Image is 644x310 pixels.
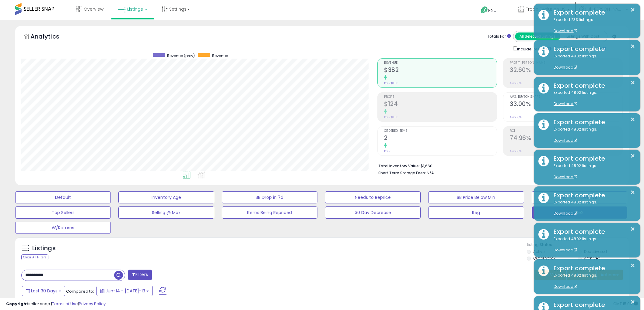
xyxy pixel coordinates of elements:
[554,28,577,33] a: Download
[510,66,622,75] h2: 32.60%
[533,249,544,254] label: Active
[630,298,635,306] button: ×
[549,163,636,180] div: Exported 4802 listings.
[549,154,636,163] div: Export complete
[378,170,426,175] b: Short Term Storage Fees:
[554,174,577,179] a: Download
[549,264,636,273] div: Export complete
[584,256,600,261] label: Archived
[510,81,522,85] small: Prev: N/A
[96,286,153,296] button: Jun-14 - [DATE]-13
[384,100,497,109] h2: $124
[549,227,636,236] div: Export complete
[128,270,152,280] button: Filters
[15,222,111,234] button: W/Returns
[549,236,636,253] div: Exported 4802 listings.
[325,191,421,203] button: Needs to Reprice
[15,191,111,203] button: Default
[549,118,636,127] div: Export complete
[549,81,636,90] div: Export complete
[6,301,106,307] div: seller snap | |
[167,53,195,58] span: Revenue (prev)
[428,191,524,203] button: BB Price Below Min
[533,256,555,261] label: Out of Stock
[630,189,635,196] button: ×
[509,45,559,52] div: Include Returns
[630,6,635,14] button: ×
[510,95,622,99] span: Avg. Buybox Share
[79,301,106,307] a: Privacy Policy
[222,206,317,219] button: Items Being Repriced
[66,288,94,294] span: Compared to:
[549,199,636,216] div: Exported 4802 listings.
[630,152,635,160] button: ×
[22,286,65,296] button: Last 30 Days
[510,100,622,109] h2: 33.00%
[554,284,577,289] a: Download
[510,149,522,153] small: Prev: N/A
[549,301,636,309] div: Export complete
[32,244,56,253] h5: Listings
[630,79,635,87] button: ×
[384,61,497,65] span: Revenue
[549,273,636,290] div: Exported 4802 listings.
[549,8,636,17] div: Export complete
[325,206,421,219] button: 30 Day Decrease
[554,211,577,216] a: Download
[427,170,434,176] span: N/A
[118,191,214,203] button: Inventory Age
[52,301,78,307] a: Terms of Use
[384,129,497,133] span: Ordered Items
[630,262,635,269] button: ×
[476,2,508,20] a: Help
[527,242,629,248] p: Listing States:
[549,90,636,107] div: Exported 4802 listings.
[630,43,635,50] button: ×
[31,288,58,294] span: Last 30 Days
[30,32,71,42] h5: Analytics
[384,66,497,75] h2: $382
[222,191,317,203] button: BB Drop in 7d
[384,115,398,119] small: Prev: $0.00
[106,288,145,294] span: Jun-14 - [DATE]-13
[15,206,111,219] button: Top Sellers
[384,135,497,143] h2: 2
[532,206,627,219] button: De2
[428,206,524,219] button: Reg
[6,301,28,307] strong: Copyright
[21,254,48,260] div: Clear All Filters
[384,81,398,85] small: Prev: $0.00
[127,6,143,12] span: Listings
[549,17,636,34] div: Exported 233 listings.
[630,116,635,123] button: ×
[384,95,497,99] span: Profit
[549,53,636,70] div: Exported 4802 listings.
[630,225,635,233] button: ×
[526,6,565,12] span: Trade Evolution US
[510,115,522,119] small: Prev: N/A
[549,191,636,200] div: Export complete
[378,162,618,169] li: $1,660
[118,206,214,219] button: Selling @ Max
[515,32,560,40] button: All Selected Listings
[481,6,488,14] i: Get Help
[554,247,577,253] a: Download
[488,8,496,13] span: Help
[554,138,577,143] a: Download
[212,53,228,58] span: Revenue
[554,101,577,106] a: Download
[549,45,636,53] div: Export complete
[532,191,627,203] button: Non Competitive
[487,34,511,39] div: Totals For
[84,6,103,12] span: Overview
[510,61,622,65] span: Profit [PERSON_NAME]
[384,149,393,153] small: Prev: 0
[510,135,622,143] h2: 74.96%
[510,129,622,133] span: ROI
[378,163,420,169] b: Total Inventory Value:
[549,127,636,144] div: Exported 4802 listings.
[554,65,577,70] a: Download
